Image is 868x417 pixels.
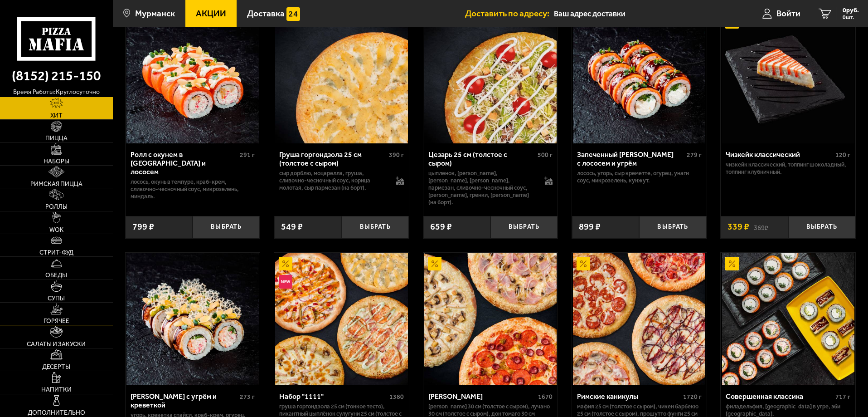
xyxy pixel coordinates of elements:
span: Акции [196,9,226,18]
span: 1670 [538,393,553,401]
span: 500 г [538,151,553,159]
span: 1380 [389,393,404,401]
p: лосось, угорь, Сыр креметте, огурец, унаги соус, микрозелень, кунжут. [577,170,702,184]
span: 291 г [240,151,255,159]
span: Обеды [45,272,67,279]
span: Наборы [44,158,69,165]
span: Пицца [45,135,68,142]
span: Дополнительно [28,410,85,416]
a: Цезарь 25 см (толстое с сыром) [423,11,558,143]
img: Хет Трик [424,253,557,385]
span: 0 руб. [843,7,859,14]
span: Войти [776,9,800,18]
input: Ваш адрес доставки [554,5,727,22]
div: Набор "1111" [279,392,387,401]
img: Запеченный ролл Гурмэ с лососем и угрём [573,11,705,143]
span: WOK [49,227,63,233]
a: Груша горгондзола 25 см (толстое с сыром) [274,11,409,143]
img: Ролл с окунем в темпуре и лососем [126,11,259,143]
div: [PERSON_NAME] [428,392,536,401]
img: Набор "1111" [275,253,407,385]
div: Римские каникулы [577,392,681,401]
img: Чизкейк классический [722,11,854,143]
span: Горячее [44,318,69,324]
button: Выбрать [342,216,409,238]
span: Доставить по адресу: [465,9,554,18]
div: Груша горгондзола 25 см (толстое с сыром) [279,150,387,167]
span: Доставка [247,9,285,18]
span: Десерты [42,364,70,370]
img: Акционный [577,257,590,270]
a: Запеченный ролл Гурмэ с лососем и угрём [572,11,707,143]
a: АкционныйЧизкейк классический [721,11,855,143]
span: 339 ₽ [727,222,749,231]
div: Запеченный [PERSON_NAME] с лососем и угрём [577,150,684,167]
p: сыр дорблю, моцарелла, груша, сливочно-чесночный соус, корица молотая, сыр пармезан (на борт). [279,170,387,191]
span: 390 г [389,151,404,159]
p: Чизкейк классический, топпинг шоколадный, топпинг клубничный. [726,161,850,176]
button: Выбрать [193,216,260,238]
img: Груша горгондзола 25 см (толстое с сыром) [275,11,407,143]
span: Салаты и закуски [27,341,86,348]
div: Цезарь 25 см (толстое с сыром) [428,150,536,167]
img: 15daf4d41897b9f0e9f617042186c801.svg [286,7,300,21]
span: 273 г [240,393,255,401]
div: [PERSON_NAME] с угрём и креветкой [131,392,238,409]
a: АкционныйРимские каникулы [572,253,707,385]
span: Мурманск [135,9,175,18]
img: Акционный [279,257,292,270]
button: Выбрать [490,216,558,238]
span: 1720 г [683,393,702,401]
div: Совершенная классика [726,392,833,401]
a: АкционныйХет Трик [423,253,558,385]
button: Выбрать [788,216,855,238]
a: АкционныйСовершенная классика [721,253,855,385]
a: Ролл Калипсо с угрём и креветкой [126,253,260,385]
img: Новинка [279,275,292,289]
img: Акционный [428,257,441,270]
img: Ролл Калипсо с угрём и креветкой [126,253,259,385]
span: 899 ₽ [579,222,601,231]
p: лосось, окунь в темпуре, краб-крем, сливочно-чесночный соус, микрозелень, миндаль. [131,178,255,200]
img: Цезарь 25 см (толстое с сыром) [424,11,557,143]
span: 717 г [835,393,850,401]
span: Хит [50,113,63,119]
span: 549 ₽ [281,222,303,231]
span: Роллы [45,204,68,210]
span: 120 г [835,151,850,159]
img: Акционный [725,257,739,270]
img: Совершенная классика [722,253,854,385]
span: Напитки [41,387,72,393]
span: 659 ₽ [430,222,452,231]
s: 369 ₽ [754,222,768,231]
div: Ролл с окунем в [GEOGRAPHIC_DATA] и лососем [131,150,238,176]
a: Ролл с окунем в темпуре и лососем [126,11,260,143]
span: Римская пицца [30,181,82,187]
span: 0 шт. [843,15,859,20]
p: цыпленок, [PERSON_NAME], [PERSON_NAME], [PERSON_NAME], пармезан, сливочно-чесночный соус, [PERSON... [428,170,536,206]
div: Чизкейк классический [726,150,833,159]
span: Супы [48,295,65,302]
a: АкционныйНовинкаНабор "1111" [274,253,409,385]
span: Стрит-фуд [39,250,73,256]
span: 279 г [687,151,702,159]
span: 799 ₽ [132,222,154,231]
img: Римские каникулы [573,253,705,385]
button: Выбрать [639,216,706,238]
